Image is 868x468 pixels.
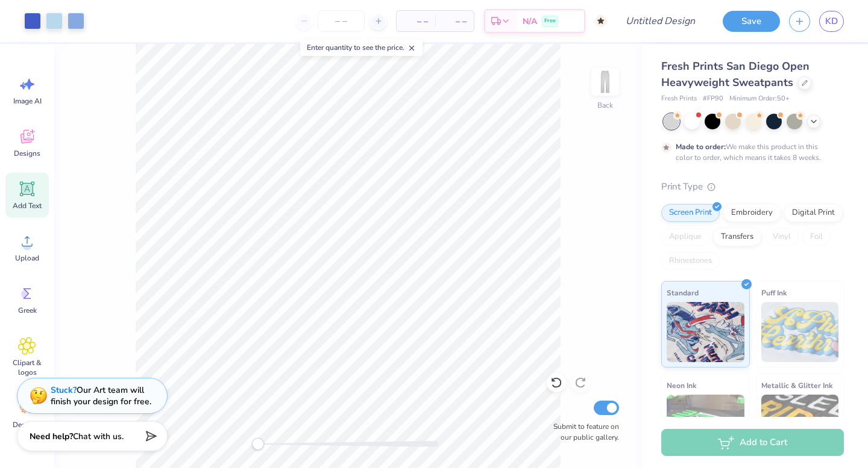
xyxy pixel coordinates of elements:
input: Untitled Design [616,9,705,33]
span: Free [544,17,556,25]
span: Decorate [13,420,42,430]
span: Add Text [13,201,42,211]
span: – – [404,15,428,28]
img: Standard [667,302,744,362]
div: Foil [802,228,831,246]
div: Accessibility label [252,438,264,450]
label: Submit to feature on our public gallery. [547,421,619,443]
div: We make this product in this color to order, which means it takes 8 weeks. [676,141,824,163]
span: – – [442,15,467,28]
div: Enter quantity to see the price. [300,39,423,56]
a: KD [819,11,844,32]
div: Vinyl [765,228,799,246]
button: Save [723,11,780,32]
div: Transfers [713,228,761,246]
img: Metallic & Glitter Ink [761,395,839,455]
span: N/A [523,15,537,28]
div: Print Type [661,180,844,194]
img: Puff Ink [761,302,839,362]
span: Designs [14,149,40,158]
img: Back [593,70,617,94]
div: Rhinestones [661,252,720,270]
span: Metallic & Glitter Ink [761,379,832,392]
span: KD [825,14,838,28]
strong: Made to order: [676,142,726,152]
span: Fresh Prints [661,94,697,104]
div: Applique [661,228,709,246]
span: Standard [667,286,699,299]
span: Greek [18,306,37,315]
span: Image AI [13,96,42,106]
strong: Stuck? [51,384,77,396]
strong: Need help? [30,431,73,442]
input: – – [318,10,365,32]
span: Clipart & logos [7,358,47,377]
div: Back [597,100,613,111]
div: Embroidery [723,204,781,222]
span: Neon Ink [667,379,696,392]
span: Puff Ink [761,286,787,299]
div: Our Art team will finish your design for free. [51,384,151,407]
span: Minimum Order: 50 + [729,94,790,104]
img: Neon Ink [667,395,744,455]
div: Screen Print [661,204,720,222]
span: Chat with us. [73,431,124,442]
div: Digital Print [784,204,843,222]
span: Fresh Prints San Diego Open Heavyweight Sweatpants [661,59,810,90]
span: # FP90 [703,94,723,104]
span: Upload [15,253,39,263]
